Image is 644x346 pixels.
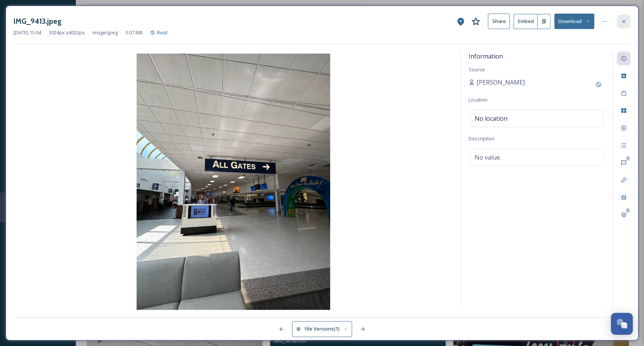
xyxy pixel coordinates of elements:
[469,66,485,73] span: Source
[611,313,633,335] button: Open Chat
[292,321,352,337] button: File Versions(1)
[488,14,510,29] button: Share
[625,208,630,213] div: 0
[14,29,41,36] span: [DATE] 15:04
[554,14,594,29] button: Download
[475,114,507,123] span: No location
[469,135,495,142] span: Description
[469,96,487,103] span: Location
[475,153,501,162] span: No value.
[513,14,538,29] button: Embed
[14,16,61,27] h3: IMG_9413.jpeg
[92,29,118,36] span: image/jpeg
[125,29,143,36] span: 3.07 MB
[157,29,168,36] span: Root
[625,156,630,161] div: 0
[49,29,85,36] span: 3024 px x 4032 px
[476,78,525,87] span: [PERSON_NAME]
[14,54,453,311] img: IMG_9413.jpeg
[469,52,503,60] span: Information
